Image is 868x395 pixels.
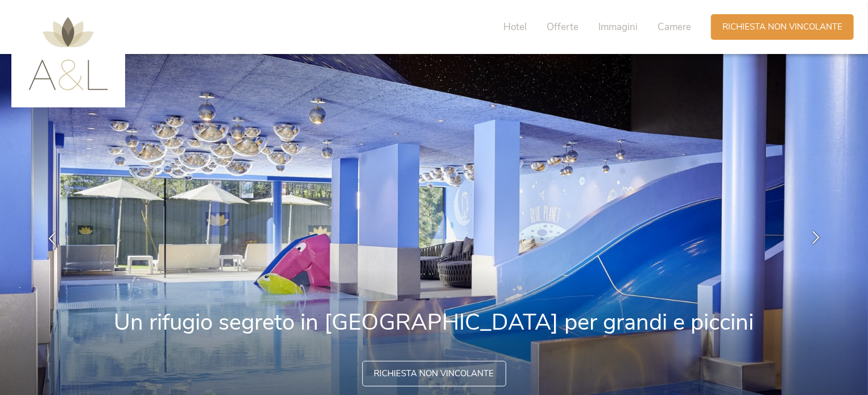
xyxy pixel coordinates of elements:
[722,21,842,33] span: Richiesta non vincolante
[658,20,691,34] span: Camere
[547,20,578,34] span: Offerte
[598,20,638,34] span: Immagini
[503,20,527,34] span: Hotel
[374,368,494,380] span: Richiesta non vincolante
[28,17,108,90] img: AMONTI & LUNARIS Wellnessresort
